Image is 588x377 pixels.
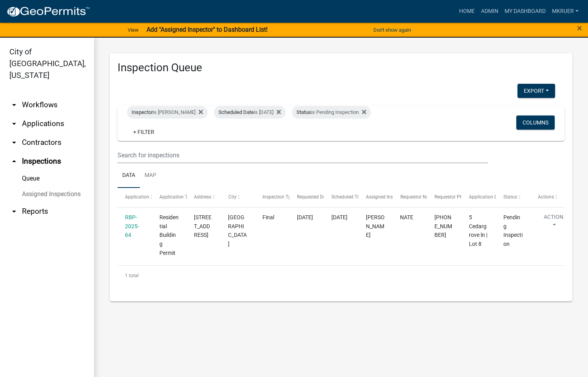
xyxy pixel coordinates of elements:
[262,194,296,200] span: Inspection Type
[125,194,149,200] span: Application
[461,188,496,207] datatable-header-cell: Application Description
[194,194,211,200] span: Address
[537,213,570,233] button: Action
[159,214,179,256] span: Residential Building Permit
[577,23,582,34] span: ×
[219,109,254,115] span: Scheduled Date
[255,188,289,207] datatable-header-cell: Inspection Type
[194,214,212,238] span: 5 CEDARGROVE LANE
[358,188,393,207] datatable-header-cell: Assigned Inspector
[147,26,268,33] strong: Add "Assigned Inspector" to Dashboard List!
[496,188,530,207] datatable-header-cell: Status
[366,194,406,200] span: Assigned Inspector
[400,194,435,200] span: Requestor Name
[9,138,19,147] i: arrow_drop_down
[214,106,286,119] div: is [DATE]
[118,61,564,74] h3: Inspection Queue
[140,163,161,188] a: Map
[503,214,523,247] span: Pending Inspection
[297,109,311,115] span: Status
[125,23,142,36] a: View
[125,214,139,238] a: RBP-2025-64
[478,4,501,19] a: Admin
[152,188,186,207] datatable-header-cell: Application Type
[127,125,161,139] a: + Filter
[289,188,324,207] datatable-header-cell: Requested Date
[503,194,517,200] span: Status
[331,194,365,200] span: Scheduled Time
[469,214,487,247] span: 5 Cedargrove ln | Lot 8
[456,4,478,19] a: Home
[549,4,582,19] a: mkruer
[469,194,518,200] span: Application Description
[537,194,554,200] span: Actions
[400,214,413,220] span: NATE
[9,207,19,216] i: arrow_drop_down
[186,188,221,207] datatable-header-cell: Address
[127,106,208,119] div: is [PERSON_NAME]
[434,214,452,238] span: 502-296-2555
[118,163,140,188] a: Data
[530,188,564,207] datatable-header-cell: Actions
[324,188,358,207] datatable-header-cell: Scheduled Time
[501,4,549,19] a: My Dashboard
[9,100,19,110] i: arrow_drop_down
[370,23,414,36] button: Don't show again
[427,188,461,207] datatable-header-cell: Requestor Phone
[366,214,385,238] span: Mike Kruer
[331,213,351,222] div: [DATE]
[393,188,427,207] datatable-header-cell: Requestor Name
[9,157,19,166] i: arrow_drop_up
[221,188,255,207] datatable-header-cell: City
[577,23,582,33] button: Close
[517,84,555,98] button: Export
[292,106,371,119] div: is Pending Inspection
[434,194,470,200] span: Requestor Phone
[297,194,330,200] span: Requested Date
[297,214,313,220] span: 08/19/2025
[516,115,555,130] button: Columns
[118,147,488,163] input: Search for inspections
[159,194,195,200] span: Application Type
[228,194,236,200] span: City
[132,109,153,115] span: Inspector
[118,266,564,285] div: 1 total
[118,188,152,207] datatable-header-cell: Application
[262,214,274,220] span: Final
[9,119,19,128] i: arrow_drop_down
[228,214,247,247] span: JEFFERSONVILLE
